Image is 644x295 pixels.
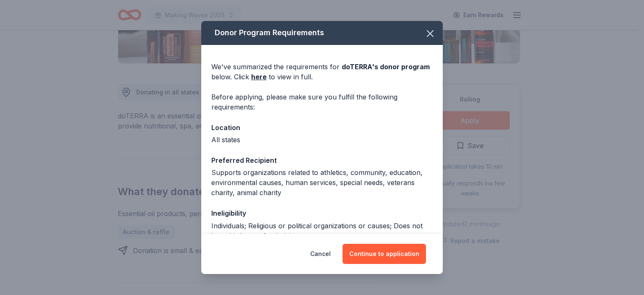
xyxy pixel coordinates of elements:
button: Continue to application [343,244,426,264]
div: Supports organizations related to athletics, community, education, environmental causes, human se... [211,167,433,198]
div: Ineligibility [211,208,433,219]
div: We've summarized the requirements for below. Click to view in full. [211,62,433,82]
div: Location [211,122,433,133]
button: Cancel [310,244,331,264]
div: Preferred Recipient [211,155,433,166]
div: Individuals; Religious or political organizations or causes; Does not host third-party fundraisin... [211,221,433,241]
div: Before applying, please make sure you fulfill the following requirements: [211,92,433,112]
div: Donor Program Requirements [201,21,443,45]
span: doTERRA 's donor program [342,63,430,71]
div: All states [211,135,433,145]
a: here [251,72,267,82]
